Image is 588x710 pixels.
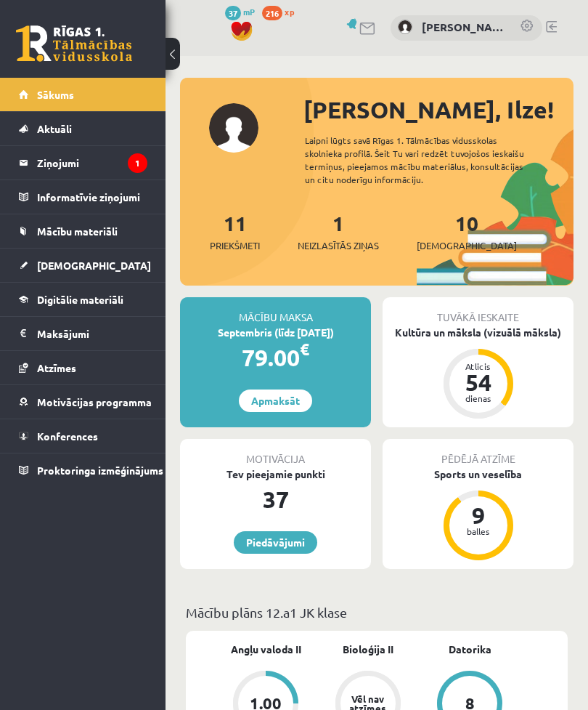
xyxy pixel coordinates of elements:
a: 1Neizlasītās ziņas [298,210,379,253]
div: balles [457,527,500,536]
span: Konferences [37,429,98,443]
span: Digitālie materiāli [37,293,123,306]
a: Aktuāli [19,112,147,145]
div: Motivācija [180,439,371,467]
p: Mācību plāns 12.a1 JK klase [186,602,568,622]
span: 216 [262,6,282,20]
legend: Maksājumi [37,317,147,350]
a: Bioloģija II [343,642,393,657]
div: dienas [457,394,500,403]
span: 37 [225,6,241,20]
div: Atlicis [457,362,500,371]
a: Digitālie materiāli [19,283,147,316]
a: Datorika [449,642,491,657]
a: Informatīvie ziņojumi [19,180,147,214]
a: 10[DEMOGRAPHIC_DATA] [417,210,517,253]
a: Atzīmes [19,351,147,384]
span: Motivācijas programma [37,395,152,408]
a: Sākums [19,78,147,111]
div: 9 [457,504,500,527]
span: [DEMOGRAPHIC_DATA] [37,259,151,272]
span: xp [285,6,294,17]
div: 54 [457,371,500,394]
a: Rīgas 1. Tālmācības vidusskola [16,25,132,62]
span: Proktoringa izmēģinājums [37,464,163,477]
div: Sports un veselība [383,467,573,482]
div: 37 [180,482,371,517]
i: 1 [128,153,147,173]
a: Ziņojumi1 [19,146,147,179]
a: 11Priekšmeti [210,210,260,253]
div: [PERSON_NAME], Ilze! [303,92,573,127]
a: Apmaksāt [239,390,312,412]
div: Kultūra un māksla (vizuālā māksla) [383,325,573,340]
span: Atzīmes [37,361,76,374]
a: Motivācijas programma [19,385,147,419]
img: Ilze Everte [398,20,412,34]
div: 79.00 [180,340,371,375]
span: [DEMOGRAPHIC_DATA] [417,238,517,253]
a: Konferences [19,419,147,453]
div: Tev pieejamie punkti [180,467,371,482]
span: Mācību materiāli [37,225,118,238]
a: 216 xp [262,6,301,17]
span: Priekšmeti [210,238,260,253]
a: Sports un veselība 9 balles [383,467,573,562]
span: Aktuāli [37,122,72,135]
span: € [300,339,309,360]
a: [PERSON_NAME] [422,19,505,36]
a: 37 mP [225,6,255,17]
legend: Ziņojumi [37,146,147,179]
span: Neizlasītās ziņas [298,238,379,253]
a: Proktoringa izmēģinājums [19,453,147,487]
a: Angļu valoda II [231,642,301,657]
div: Pēdējā atzīme [383,439,573,467]
div: Mācību maksa [180,297,371,325]
div: Laipni lūgts savā Rīgas 1. Tālmācības vidusskolas skolnieka profilā. Šeit Tu vari redzēt tuvojošo... [305,134,541,186]
legend: Informatīvie ziņojumi [37,180,147,214]
span: Sākums [37,88,74,101]
div: Septembris (līdz [DATE]) [180,325,371,340]
a: Mācību materiāli [19,214,147,248]
a: Piedāvājumi [234,531,317,554]
a: [DEMOGRAPHIC_DATA] [19,249,147,282]
span: mP [243,6,255,17]
a: Kultūra un māksla (vizuālā māksla) Atlicis 54 dienas [383,325,573,421]
div: Tuvākā ieskaite [383,297,573,325]
a: Maksājumi [19,317,147,350]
